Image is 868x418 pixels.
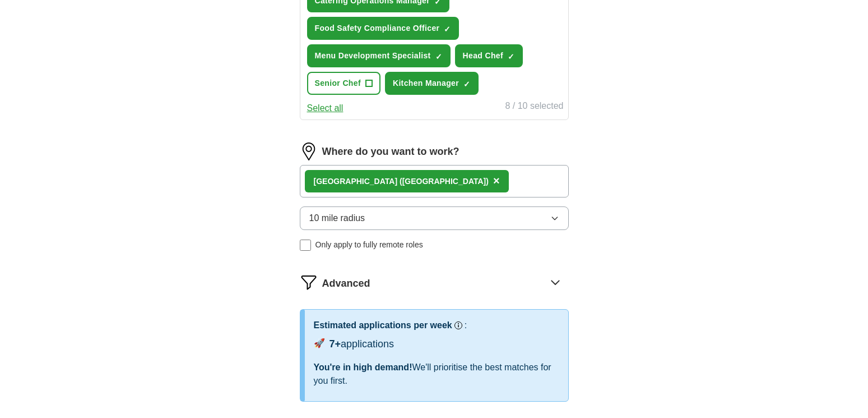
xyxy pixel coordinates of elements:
span: ✓ [508,52,514,61]
input: Only apply to fully remote roles [300,240,311,251]
button: Select all [307,102,344,115]
span: Senior Chef [315,77,361,89]
img: filter [300,273,318,291]
span: Only apply to fully remote roles [315,239,423,251]
span: Advanced [322,276,370,291]
h3: : [465,319,467,332]
div: 8 / 10 selected [505,99,563,115]
button: Senior Chef [307,72,380,95]
div: We'll prioritise the best matches for you first. [314,361,559,388]
button: Head Chef✓ [455,44,523,67]
button: Kitchen Manager✓ [385,72,479,95]
label: Where do you want to work? [322,144,459,159]
span: 10 mile radius [309,212,365,225]
button: × [493,173,500,190]
span: Food Safety Compliance Officer [315,22,440,34]
span: ([GEOGRAPHIC_DATA]) [400,177,489,186]
button: Food Safety Compliance Officer✓ [307,17,459,40]
button: 10 mile radius [300,206,569,230]
span: ✓ [444,25,451,34]
h3: Estimated applications per week [314,319,452,332]
span: Head Chef [463,50,503,62]
button: Menu Development Specialist✓ [307,44,451,67]
span: You're in high demand! [314,362,412,372]
span: ✓ [463,80,470,89]
span: 🚀 [314,337,325,350]
strong: [GEOGRAPHIC_DATA] [314,177,398,186]
img: location.png [300,143,318,160]
span: 7+ [329,338,341,350]
span: ✓ [435,52,442,61]
span: Kitchen Manager [393,77,459,89]
div: applications [329,337,394,352]
span: × [493,174,500,187]
span: Menu Development Specialist [315,50,431,62]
